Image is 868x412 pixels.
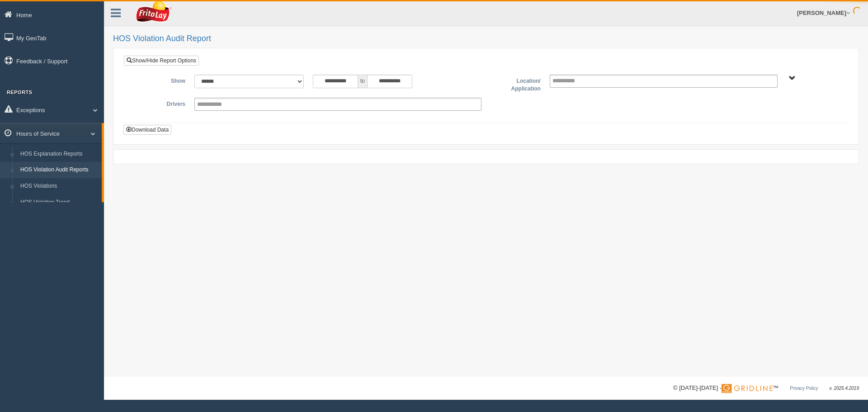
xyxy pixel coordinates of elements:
a: HOS Violations [16,178,102,194]
a: Privacy Policy [790,386,818,391]
a: Show/Hide Report Options [124,56,199,66]
div: © [DATE]-[DATE] - ™ [673,384,859,393]
span: v. 2025.4.2019 [830,386,859,391]
label: Location/ Application [486,75,545,93]
a: HOS Violation Audit Reports [16,162,102,178]
label: Show [131,75,190,85]
img: Gridline [722,384,773,393]
span: to [358,75,367,88]
a: HOS Violation Trend [16,194,102,211]
h2: HOS Violation Audit Report [113,34,859,43]
label: Drivers [131,98,190,109]
a: HOS Explanation Reports [16,146,102,162]
button: Download Data [123,125,171,135]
